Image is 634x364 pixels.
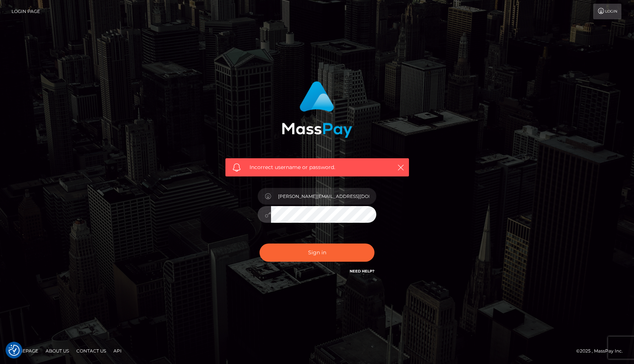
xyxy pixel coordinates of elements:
a: API [110,345,125,357]
a: Need Help? [350,269,374,274]
a: About Us [43,345,72,357]
a: Homepage [8,345,41,357]
a: Contact Us [73,345,109,357]
div: © 2025 , MassPay Inc. [576,347,628,355]
a: Login [593,4,621,19]
img: Revisit consent button [9,345,20,356]
button: Consent Preferences [9,345,20,356]
button: Sign in [260,244,374,262]
span: Incorrect username or password. [250,163,385,171]
img: MassPay Login [282,81,352,138]
a: Login Page [11,4,40,19]
input: Username... [271,188,376,205]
